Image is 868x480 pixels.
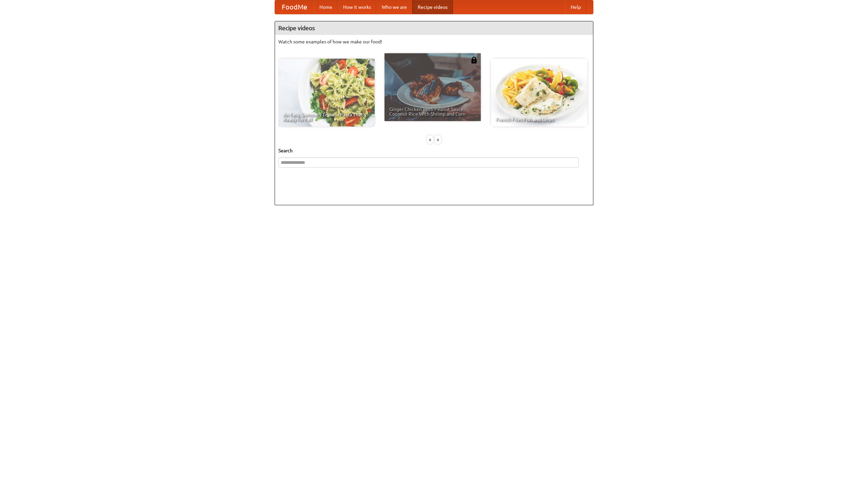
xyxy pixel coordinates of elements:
[338,0,376,14] a: How it works
[283,112,370,122] span: An Easy, Summery Tomato Pasta That's Ready for Fall
[278,59,375,127] a: An Easy, Summery Tomato Pasta That's Ready for Fall
[275,0,314,14] a: FoodMe
[427,135,433,144] div: «
[275,21,593,35] h4: Recipe videos
[314,0,338,14] a: Home
[496,117,583,122] span: French Fries Fish and Chips
[471,57,477,63] img: 483408.png
[278,38,590,45] p: Watch some examples of how we make our food!
[376,0,412,14] a: Who we are
[565,0,586,14] a: Help
[412,0,453,14] a: Recipe videos
[278,147,590,154] h5: Search
[491,59,587,127] a: French Fries Fish and Chips
[435,135,441,144] div: »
